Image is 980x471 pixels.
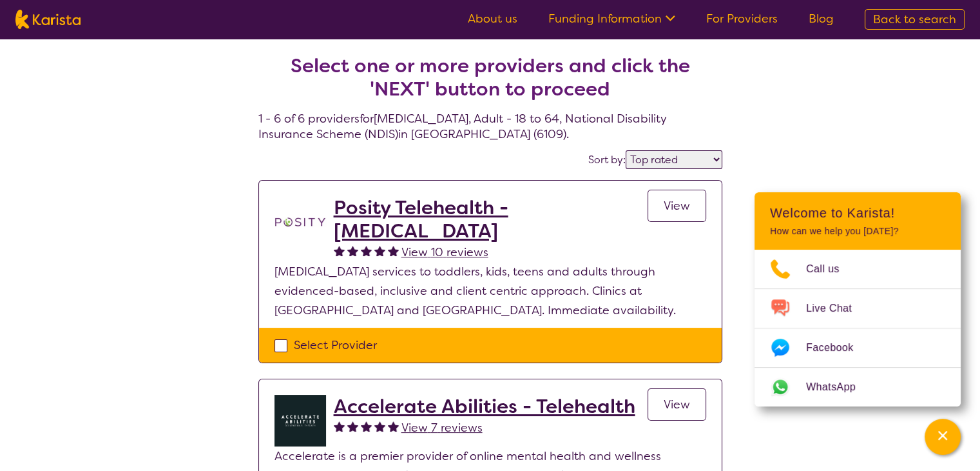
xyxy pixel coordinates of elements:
span: View [664,397,690,412]
a: Funding Information [548,11,675,26]
img: fullstar [334,421,345,432]
img: fullstar [347,421,358,432]
a: About us [468,11,517,26]
span: View 7 reviews [401,420,483,436]
img: fullstar [388,421,399,432]
label: Sort by: [588,153,626,166]
span: View 10 reviews [401,245,488,260]
a: Web link opens in a new tab. [754,368,961,406]
a: Posity Telehealth - [MEDICAL_DATA] [334,196,648,243]
a: Blog [809,11,834,26]
p: How can we help you [DATE]? [770,226,945,237]
img: fullstar [361,245,372,256]
a: View 7 reviews [401,418,483,437]
ul: Choose channel [754,250,961,406]
span: Back to search [873,12,956,27]
img: fullstar [361,421,372,432]
p: [MEDICAL_DATA] services to toddlers, kids, teens and adults through evidenced-based, inclusive an... [274,262,706,320]
span: Call us [806,259,855,279]
button: Channel Menu [925,419,961,455]
span: Live Chat [806,299,867,318]
a: View 10 reviews [401,243,488,262]
span: WhatsApp [806,377,871,397]
img: fullstar [388,245,399,256]
div: Channel Menu [754,192,961,406]
h2: Welcome to Karista! [770,205,945,221]
span: Facebook [806,338,869,357]
a: For Providers [706,11,778,26]
img: fullstar [347,245,358,256]
a: View [648,388,706,421]
img: fullstar [374,245,385,256]
a: Back to search [865,9,965,30]
img: fullstar [334,245,345,256]
img: Karista logo [15,10,81,29]
span: View [664,198,690,214]
h4: 1 - 6 of 6 providers for [MEDICAL_DATA] , Adult - 18 to 64 , National Disability Insurance Scheme... [258,23,722,142]
a: Accelerate Abilities - Telehealth [334,395,635,418]
img: byb1jkvtmcu0ftjdkjvo.png [274,395,326,446]
h2: Select one or more providers and click the 'NEXT' button to proceed [274,54,707,101]
img: fullstar [374,421,385,432]
img: t1bslo80pcylnzwjhndq.png [274,196,326,248]
a: View [648,190,706,222]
